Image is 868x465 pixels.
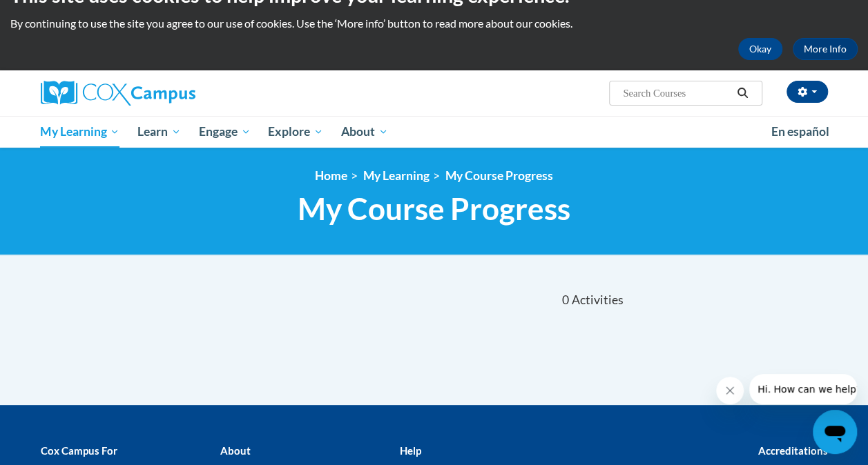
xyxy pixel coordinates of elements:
span: Explore [268,123,323,140]
p: By continuing to use the site you agree to our use of cookies. Use the ‘More info’ button to read... [10,16,858,31]
a: My Course Progress [445,168,553,183]
iframe: Message from company [749,374,857,404]
b: Accreditations [758,444,828,457]
iframe: Close message [716,377,744,404]
span: Engage [199,123,251,140]
a: En español [762,117,838,146]
a: Cox Campus [41,81,289,106]
iframe: Button to launch messaging window [813,410,857,454]
span: Activities [571,293,623,308]
button: Account Settings [787,81,828,103]
a: Engage [190,116,260,148]
span: About [341,123,388,140]
input: Search Courses [621,85,732,101]
a: More Info [793,38,858,60]
a: Home [315,168,347,183]
a: Learn [128,116,190,148]
b: About [220,444,250,457]
span: En español [771,124,829,139]
b: Help [399,444,421,457]
img: Cox Campus [41,81,195,106]
span: Learn [137,123,181,140]
span: My Learning [40,123,119,140]
a: Explore [259,116,332,148]
div: Main menu [30,116,838,148]
span: My Course Progress [298,190,570,227]
b: Cox Campus For [41,444,117,457]
button: Search [732,85,753,101]
span: Hi. How can we help? [8,10,112,21]
a: About [332,116,397,148]
span: 0 [562,293,569,308]
a: My Learning [363,168,430,183]
a: My Learning [32,116,129,148]
button: Okay [738,38,782,60]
